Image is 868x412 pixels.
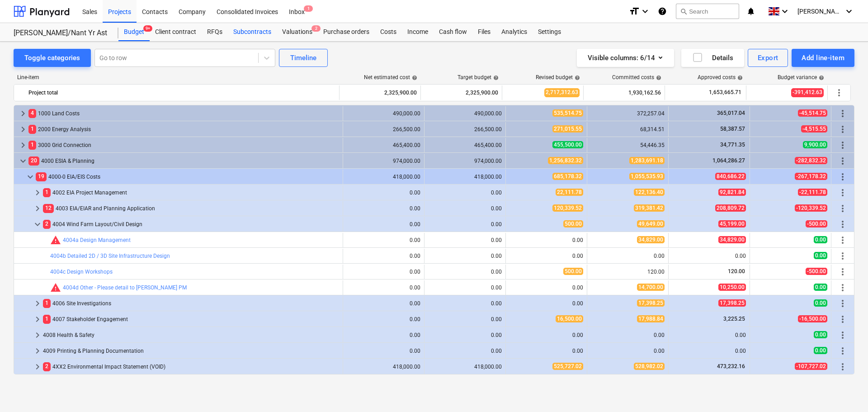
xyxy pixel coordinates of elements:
div: Budget [118,23,150,41]
span: 0.00 [814,331,827,338]
div: 4002 EIA Project Management [43,185,339,200]
span: 1,653,665.71 [708,89,742,96]
div: 490,000.00 [428,110,502,117]
div: 418,000.00 [428,364,502,370]
span: keyboard_arrow_right [18,124,28,135]
span: 2 [43,362,51,371]
span: 120.00 [727,268,746,275]
div: 1,930,162.56 [587,85,661,100]
span: 17,398.25 [718,299,746,307]
div: 2,325,900.00 [343,85,417,100]
div: 0.00 [509,332,583,338]
a: 4004b Detailed 2D / 3D Site Infrastructure Design [50,253,170,259]
div: 0.00 [672,348,746,354]
button: Timeline [279,49,328,67]
span: 12 [43,204,54,213]
div: 4006 Site Investigations [43,296,339,311]
div: 0.00 [347,300,420,307]
span: 365,017.04 [716,110,746,116]
div: Files [472,23,496,41]
div: 4008 Health & Safety [43,328,339,342]
span: More actions [837,330,848,341]
div: 0.00 [428,189,502,196]
div: Approved costs [698,74,743,81]
span: 16,500.00 [556,315,583,322]
span: More actions [837,140,848,151]
i: keyboard_arrow_down [844,6,854,17]
iframe: Chat Widget [823,369,868,412]
a: Income [402,23,434,41]
span: 1 [304,5,313,12]
div: 0.00 [428,253,502,259]
span: 0.00 [814,252,827,259]
span: 20 [28,156,39,165]
span: keyboard_arrow_right [18,140,28,151]
span: keyboard_arrow_right [18,108,28,119]
a: 4004d Other - Please detail to [PERSON_NAME] PM [63,284,187,291]
span: 58,387.57 [719,126,746,132]
div: 0.00 [347,237,420,243]
span: help [491,75,499,81]
span: -45,514.75 [798,109,827,117]
div: 4007 Stakeholder Engagement [43,312,339,327]
span: 17,988.84 [637,315,665,322]
span: More actions [837,108,848,119]
span: -500.00 [806,220,827,227]
span: 208,809.72 [715,204,746,212]
div: 418,000.00 [347,364,420,370]
span: 34,771.35 [719,142,746,148]
span: More actions [837,346,848,356]
span: -4,515.55 [801,125,827,133]
span: More actions [837,156,848,166]
div: 120.00 [591,269,665,275]
div: 0.00 [591,332,665,338]
span: 535,514.75 [552,109,583,117]
span: help [817,75,824,81]
div: Committed costs [612,74,661,81]
span: Committed costs exceed revised budget [50,282,61,293]
span: 122,136.40 [634,189,665,196]
div: 0.00 [428,316,502,322]
span: More actions [837,314,848,325]
span: 1,064,286.27 [712,157,746,164]
div: 0.00 [428,221,502,227]
div: 0.00 [672,253,746,259]
span: keyboard_arrow_right [32,203,43,214]
span: 1,256,832.32 [548,157,583,164]
div: 0.00 [509,300,583,307]
button: Search [676,4,739,19]
a: Costs [375,23,402,41]
div: 0.00 [347,253,420,259]
div: 0.00 [347,269,420,275]
div: 0.00 [428,284,502,291]
span: 500.00 [563,220,583,227]
div: 0.00 [347,189,420,196]
div: 4003 EIA/EIAR and Planning Application [43,201,339,216]
div: 418,000.00 [428,174,502,180]
a: 4004c Design Workshops [50,269,113,275]
span: keyboard_arrow_down [32,219,43,230]
span: [PERSON_NAME] [797,8,843,15]
div: Line-item [14,74,340,81]
div: [PERSON_NAME]/Nant Yr Ast [14,28,108,38]
i: keyboard_arrow_down [779,6,790,17]
span: keyboard_arrow_right [32,361,43,372]
div: 974,000.00 [347,158,420,164]
a: Budget9+ [118,23,150,41]
span: More actions [837,187,848,198]
span: 500.00 [563,268,583,275]
div: 974,000.00 [428,158,502,164]
span: 0.00 [814,299,827,307]
span: 1 [28,141,36,149]
span: 1 [43,299,51,308]
div: 0.00 [428,205,502,212]
div: Export [758,52,778,64]
div: 0.00 [347,284,420,291]
span: 1,283,691.18 [629,157,665,164]
a: 4004a Design Management [63,237,131,243]
div: Add line-item [802,52,844,64]
div: 1000 Land Costs [28,106,339,121]
span: 525,727.02 [552,363,583,370]
div: 0.00 [347,205,420,212]
span: 49,649.00 [637,220,665,227]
